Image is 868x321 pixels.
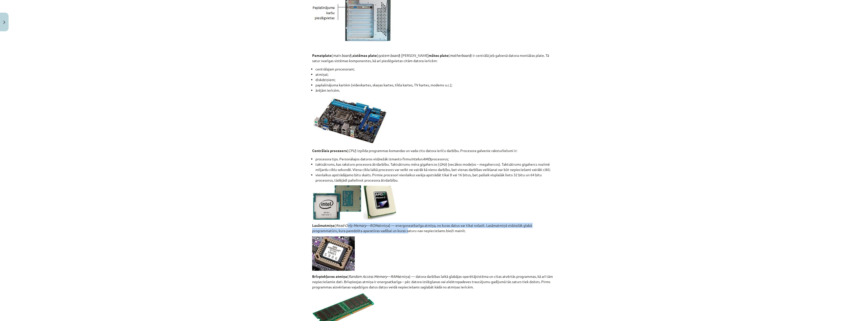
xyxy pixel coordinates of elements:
li: paplašinājuma kartēm (videokartes, skaņas kartes, tīkla kartes, TV kartes, modems u.c.); [315,82,556,88]
em: main board [333,53,350,58]
li: diskdziņiem; [315,77,556,82]
em: CPU [348,148,355,153]
p: ( ), ( ) [PERSON_NAME] ( ) ir centrālā jeb galvenā datora montāžas plate. Tā satur svarīgas sistē... [312,53,556,63]
li: taktsātrums, kas raksturo procesora ātrdarbību. Taktsātrumu mēra gigahercos ( ) (vecākos modeļos ... [315,162,556,172]
img: icon-close-lesson-0947bae3869378f0d4975bcd49f059093ad1ed9edebbc8119c70593378902aed.svg [3,21,5,24]
li: procesora tips. Personālajos datoros visbiežāk izmanto firmu un procesorus; [315,156,556,162]
strong: Centrālais procesors [312,148,347,153]
li: centrālajam procesoram; [315,66,556,72]
strong: Lasāmatmiņa [312,223,335,228]
em: motherboard [450,53,471,58]
em: Random Access Memory [348,274,387,279]
em: Intel [411,157,419,161]
p: ( — atmiņa) — datora darbības laikā glabājas operētājsistēma un citas atvērtās programmas, kā arī... [312,274,556,290]
em: Read-Only Memory [336,223,366,228]
p: ( ) izpilda programmas komandas un vada citu datora ierīču darbību. Procesora galvenie raksturlie... [312,148,556,153]
li: ārējām ierīcēm. [315,88,556,93]
strong: Brīvpiekļuves atmiņa [312,274,347,279]
li: vienlaikus apstrādājamo bitu skaits. Pirmie procesori vienlaikus varēja apstrādāt tikai 8 vai 16 ... [315,172,556,183]
em: system board [378,53,399,58]
strong: mātes plate [429,53,448,58]
li: atmiņai; [315,72,556,77]
em: ROM [370,223,378,228]
strong: Pamatplate [312,53,332,58]
em: RAM [391,274,398,279]
em: AMD [423,157,430,161]
em: GHz [439,162,446,166]
p: ( — atmiņa) — energoneatkarīga atmiņa, no kuras datus var tikai nolasīt. Lasāmatmiņā visbiežāk gl... [312,223,556,233]
strong: sistēmas plate [352,53,377,58]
